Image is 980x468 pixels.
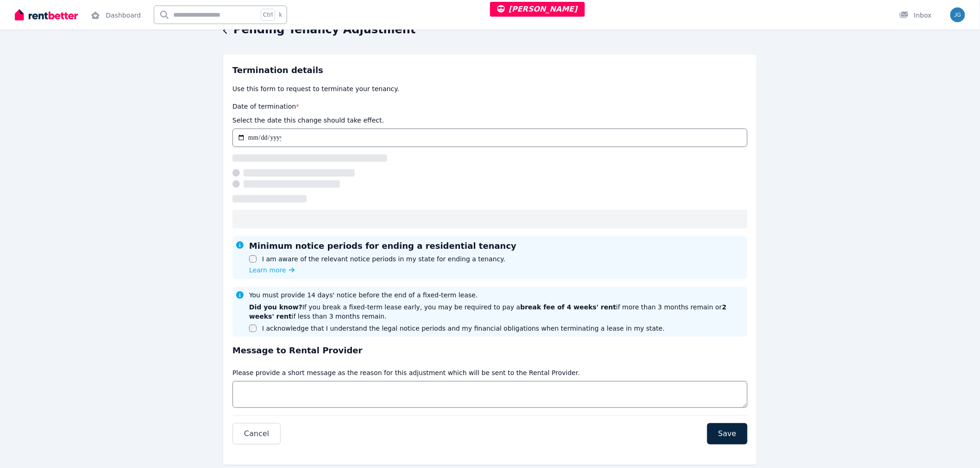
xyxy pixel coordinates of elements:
[262,324,665,333] label: I acknowledge that I understand the legal notice periods and my financial obligations when termin...
[262,254,505,264] label: I am aware of the relevant notice periods in my state for ending a tenancy.
[249,302,744,321] p: If you break a fixed-term lease early, you may be required to pay a if more than 3 months remain ...
[232,84,748,93] p: Use this form to request to terminate your tenancy.
[249,303,302,311] strong: Did you know?
[232,64,748,77] h3: Termination details
[279,11,282,18] span: k
[232,368,580,377] p: Please provide a short message as the reason for this adjustment which will be sent to the Rental...
[249,265,295,275] a: Learn more
[232,103,299,110] label: Date of termination
[950,7,965,22] img: Jeremy Goldschmidt
[899,11,932,20] div: Inbox
[261,9,275,21] span: Ctrl
[249,290,478,300] p: You must provide 14 days' notice before the end of a fixed-term lease.
[707,423,748,444] button: Save
[15,8,78,22] img: RentBetter
[497,5,578,13] span: [PERSON_NAME]
[232,344,748,357] h3: Message to Rental Provider
[232,116,384,125] p: Select the date this change should take effect.
[249,265,286,275] span: Learn more
[233,22,416,37] h1: Pending Tenancy Adjustment
[718,428,736,439] span: Save
[249,240,516,252] h3: Minimum notice periods for ending a residential tenancy
[521,303,616,311] strong: break fee of 4 weeks' rent
[244,428,269,439] span: Cancel
[232,423,281,444] button: Cancel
